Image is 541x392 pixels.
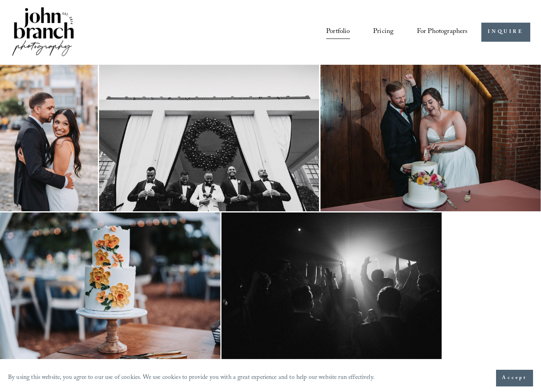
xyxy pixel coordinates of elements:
p: By using this website, you agree to our use of cookies. We use cookies to provide you with a grea... [8,372,375,384]
a: folder dropdown [417,25,468,40]
a: INQUIRE [481,23,530,42]
button: Accept [496,370,533,386]
a: Pricing [373,25,393,40]
span: Accept [502,374,527,382]
img: Group of men in tuxedos standing under a large wreath on a building's entrance. [99,65,319,211]
span: For Photographers [417,25,468,39]
img: John Branch IV Photography [11,6,75,59]
img: A couple is playfully cutting their wedding cake. The bride is wearing a white strapless gown, an... [320,65,541,211]
img: Black and white photo of people at a concert or party with hands raised, bright light in background. [222,212,442,359]
a: Portfolio [326,25,350,40]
